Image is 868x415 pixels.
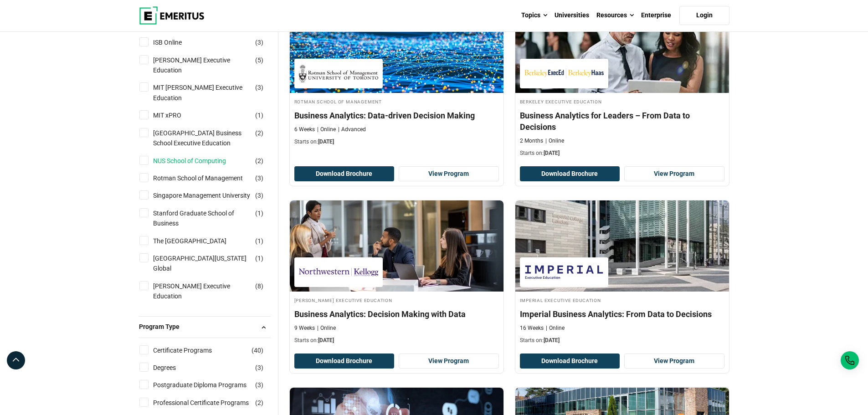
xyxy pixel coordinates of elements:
[520,337,724,344] p: Starts on:
[257,192,261,199] span: 3
[294,324,315,332] p: 9 Weeks
[257,399,261,406] span: 2
[257,157,261,164] span: 2
[290,2,503,93] img: Business Analytics: Data-driven Decision Making | Online Business Analytics Course
[515,2,729,93] img: Business Analytics for Leaders – From Data to Decisions | Online Business Analytics Course
[153,208,269,229] a: Stanford Graduate School of Business
[153,345,230,355] a: Certificate Programs
[520,308,724,320] h4: Imperial Business Analytics: From Data to Decisions
[257,174,261,182] span: 3
[255,128,263,138] span: ( )
[520,149,724,157] p: Starts on:
[257,39,261,46] span: 3
[294,166,395,182] button: Download Brochure
[153,363,194,373] a: Degrees
[257,237,261,245] span: 1
[294,308,499,320] h4: Business Analytics: Decision Making with Data
[255,173,263,183] span: ( )
[153,398,267,408] a: Professional Certificate Programs
[317,324,336,332] p: Online
[624,354,724,369] a: View Program
[515,2,729,162] a: Business Analytics Course by Berkeley Executive Education - January 15, 2026 Berkeley Executive E...
[255,110,263,120] span: ( )
[294,337,499,344] p: Starts on:
[255,208,263,218] span: ( )
[257,381,261,389] span: 3
[546,324,565,332] p: Online
[257,112,261,119] span: 1
[139,322,187,332] span: Program Type
[153,281,269,302] a: [PERSON_NAME] Executive Education
[153,190,268,200] a: Singapore Management University
[139,320,271,334] button: Program Type
[318,138,334,145] span: [DATE]
[257,364,261,371] span: 3
[520,97,724,105] h4: Berkeley Executive Education
[153,156,244,166] a: NUS School of Computing
[524,262,604,282] img: Imperial Executive Education
[679,6,729,25] a: Login
[153,110,200,120] a: MIT xPRO
[399,354,499,369] a: View Program
[153,173,261,183] a: Rotman School of Management
[520,324,544,332] p: 16 Weeks
[338,126,366,133] p: Advanced
[294,97,499,105] h4: Rotman School of Management
[317,126,336,133] p: Online
[545,137,564,145] p: Online
[544,150,560,156] span: [DATE]
[520,296,724,304] h4: Imperial Executive Education
[255,82,263,92] span: ( )
[624,166,724,182] a: View Program
[294,126,315,133] p: 6 Weeks
[257,129,261,137] span: 2
[255,380,263,390] span: ( )
[257,255,261,262] span: 1
[520,166,620,182] button: Download Brochure
[294,138,499,146] p: Starts on:
[294,296,499,304] h4: [PERSON_NAME] Executive Education
[257,282,261,290] span: 8
[255,55,263,65] span: ( )
[255,281,263,291] span: ( )
[257,56,261,64] span: 5
[153,253,269,274] a: [GEOGRAPHIC_DATA][US_STATE] Global
[520,137,543,145] p: 2 Months
[255,156,263,166] span: ( )
[153,82,269,103] a: MIT [PERSON_NAME] Executive Education
[299,262,378,282] img: Kellogg Executive Education
[255,190,263,200] span: ( )
[153,236,245,246] a: The [GEOGRAPHIC_DATA]
[318,337,334,343] span: [DATE]
[255,37,263,47] span: ( )
[290,2,503,150] a: Business Analytics Course by Rotman School of Management - February 26, 2026 Rotman School of Man...
[252,345,263,355] span: ( )
[257,210,261,217] span: 1
[294,354,395,369] button: Download Brochure
[153,55,269,76] a: [PERSON_NAME] Executive Education
[255,236,263,246] span: ( )
[299,63,378,84] img: Rotman School of Management
[255,363,263,373] span: ( )
[515,200,729,349] a: Business Analytics Course by Imperial Executive Education - October 30, 2025 Imperial Executive E...
[153,128,269,149] a: [GEOGRAPHIC_DATA] Business School Executive Education
[399,166,499,182] a: View Program
[520,110,724,133] h4: Business Analytics for Leaders – From Data to Decisions
[290,200,503,349] a: Business Analytics Course by Kellogg Executive Education - November 6, 2025 Kellogg Executive Edu...
[290,200,503,292] img: Business Analytics: Decision Making with Data | Online Business Analytics Course
[255,253,263,263] span: ( )
[153,37,200,47] a: ISB Online
[515,200,729,292] img: Imperial Business Analytics: From Data to Decisions | Online Business Analytics Course
[257,84,261,91] span: 3
[520,354,620,369] button: Download Brochure
[544,337,560,343] span: [DATE]
[255,398,263,408] span: ( )
[254,347,261,354] span: 40
[524,63,604,84] img: Berkeley Executive Education
[153,380,265,390] a: Postgraduate Diploma Programs
[294,110,499,121] h4: Business Analytics: Data-driven Decision Making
